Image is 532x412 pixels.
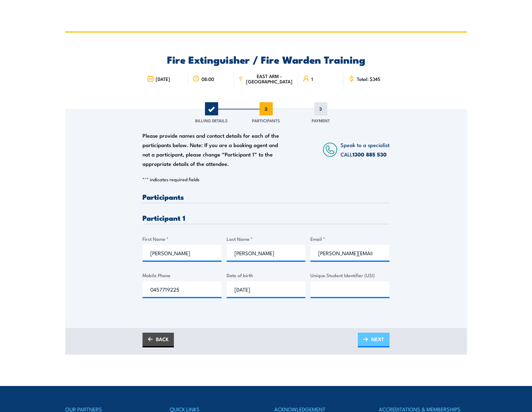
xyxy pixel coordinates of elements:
span: [DATE] [156,76,170,82]
span: 1 [205,102,218,115]
span: NEXT [371,331,384,347]
div: Please provide names and contact details for each of the participants below. Note: If you are a b... [142,131,285,168]
p: " " indicates required fields [142,176,390,182]
a: NEXT [358,333,390,347]
span: EAST ARM - [GEOGRAPHIC_DATA] [245,73,293,84]
span: Billing Details [195,117,228,124]
label: Email [310,235,390,242]
span: Participants [252,117,280,124]
span: 2 [260,102,273,115]
h3: Participant 1 [142,214,390,221]
a: BACK [142,333,174,347]
label: Last Name [227,235,306,242]
a: 1300 885 530 [352,150,387,158]
label: Date of birth [227,272,306,279]
h3: Participants [142,193,390,200]
span: 3 [314,102,327,115]
label: Mobile Phone [142,272,222,279]
label: Unique Student Identifier (USI) [310,272,390,279]
span: 08:00 [202,76,214,82]
span: Speak to a specialist CALL [341,141,390,158]
h2: Fire Extinguisher / Fire Warden Training [142,55,390,64]
span: 1 [311,76,313,82]
span: Total: $345 [357,76,380,82]
label: First Name [142,235,222,242]
span: Payment [312,117,330,124]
